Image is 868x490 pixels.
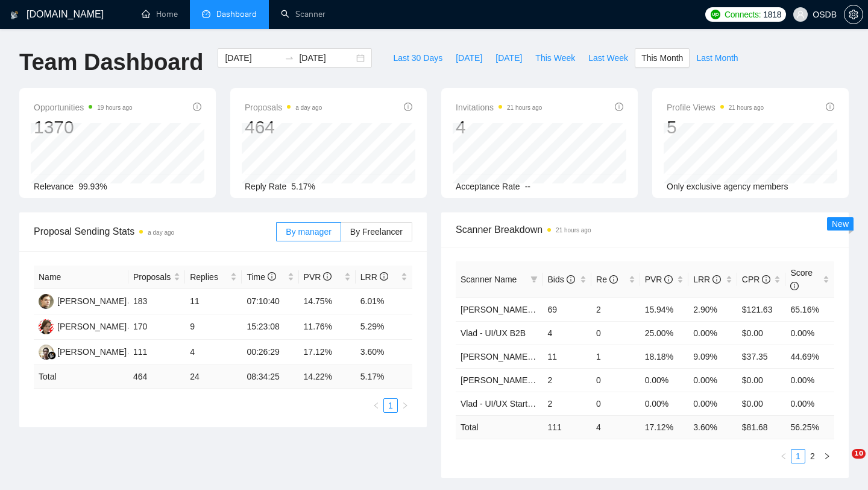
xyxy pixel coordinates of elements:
[690,48,744,68] button: Last Month
[820,449,834,463] li: Next Page
[528,270,540,288] span: filter
[785,392,834,415] td: 0.00%
[591,368,640,392] td: 0
[591,297,640,321] td: 2
[190,270,228,284] span: Replies
[542,368,591,392] td: 2
[299,289,356,314] td: 14.75%
[805,449,820,463] li: 2
[640,321,689,345] td: 25.00%
[461,375,606,385] a: [PERSON_NAME] - UI/UX Real Estate
[245,100,322,115] span: Proposals
[384,399,397,412] a: 1
[640,345,689,368] td: 18.18%
[785,297,834,321] td: 65.16%
[456,415,542,439] td: Total
[369,398,383,413] li: Previous Page
[393,51,442,65] span: Last 30 Days
[185,340,242,365] td: 4
[844,5,863,24] button: setting
[688,321,737,345] td: 0.00%
[133,270,171,284] span: Proposals
[34,116,133,139] div: 1370
[530,276,538,283] span: filter
[148,229,174,236] time: a day ago
[456,182,520,191] span: Acceptance Rate
[763,8,781,21] span: 1818
[78,182,107,191] span: 99.93%
[34,100,133,115] span: Opportunities
[386,48,449,68] button: Last 30 Days
[456,116,542,139] div: 4
[185,266,242,289] th: Replies
[556,227,591,234] time: 21 hours ago
[737,415,786,439] td: $ 81.68
[360,272,388,282] span: LRR
[495,51,522,65] span: [DATE]
[542,345,591,368] td: 11
[737,392,786,415] td: $0.00
[380,272,388,281] span: info-circle
[591,415,640,439] td: 4
[785,321,834,345] td: 0.00%
[711,10,720,19] img: upwork-logo.png
[780,453,787,460] span: left
[525,182,530,191] span: --
[461,352,590,361] a: [PERSON_NAME] - UI/UX Fintech
[247,272,275,282] span: Time
[185,289,242,314] td: 11
[193,103,201,111] span: info-circle
[742,275,770,284] span: CPR
[299,314,356,340] td: 11.76%
[542,297,591,321] td: 69
[785,345,834,368] td: 44.69%
[696,51,738,65] span: Last Month
[688,415,737,439] td: 3.60 %
[790,268,813,291] span: Score
[299,340,356,365] td: 17.12%
[456,51,482,65] span: [DATE]
[202,10,210,18] span: dashboard
[776,449,791,463] li: Previous Page
[542,415,591,439] td: 111
[796,10,805,19] span: user
[242,340,298,365] td: 00:26:29
[268,272,276,281] span: info-circle
[449,48,489,68] button: [DATE]
[356,314,412,340] td: 5.29%
[39,321,127,331] a: AK[PERSON_NAME]
[356,365,412,389] td: 5.17 %
[542,321,591,345] td: 4
[582,48,635,68] button: Last Week
[461,328,526,338] a: Vlad - UI/UX B2B
[39,294,54,309] img: DA
[456,222,834,237] span: Scanner Breakdown
[295,104,322,111] time: a day ago
[242,314,298,340] td: 15:23:08
[323,272,332,281] span: info-circle
[609,275,618,284] span: info-circle
[762,275,770,284] span: info-circle
[737,297,786,321] td: $121.63
[461,399,541,409] a: Vlad - UI/UX Startups
[285,53,294,63] span: swap-right
[725,8,761,21] span: Connects:
[456,100,542,115] span: Invitations
[34,365,128,389] td: Total
[737,345,786,368] td: $37.35
[832,219,849,229] span: New
[667,182,788,191] span: Only exclusive agency members
[373,402,380,409] span: left
[404,103,412,111] span: info-circle
[356,340,412,365] td: 3.60%
[688,368,737,392] td: 0.00%
[547,275,574,284] span: Bids
[688,345,737,368] td: 9.09%
[591,392,640,415] td: 0
[489,48,529,68] button: [DATE]
[844,10,863,19] a: setting
[737,368,786,392] td: $0.00
[242,365,298,389] td: 08:34:25
[34,266,128,289] th: Name
[640,297,689,321] td: 15.94%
